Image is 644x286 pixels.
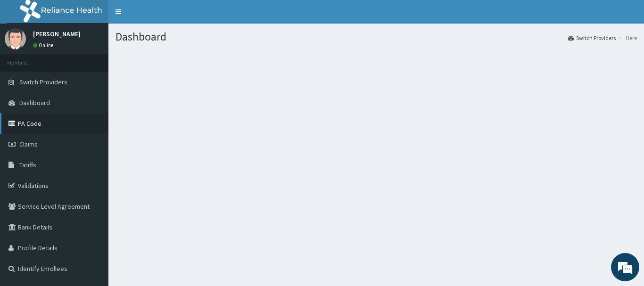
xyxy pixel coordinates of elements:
img: User Image [5,28,26,49]
a: Online [33,42,56,49]
h1: Dashboard [116,31,637,43]
span: Dashboard [19,98,50,107]
div: Minimize live chat window [155,5,177,27]
p: [PERSON_NAME] [33,31,81,37]
textarea: Type your message and hit 'Enter' [5,188,180,221]
a: Switch Providers [568,34,616,42]
span: Claims [19,140,38,148]
div: Chat with us now [49,53,158,65]
span: Tariffs [19,161,36,169]
img: d_794563401_company_1708531726252_794563401 [17,47,38,71]
li: Here [617,34,637,42]
span: Switch Providers [19,78,67,86]
span: We're online! [55,84,130,179]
